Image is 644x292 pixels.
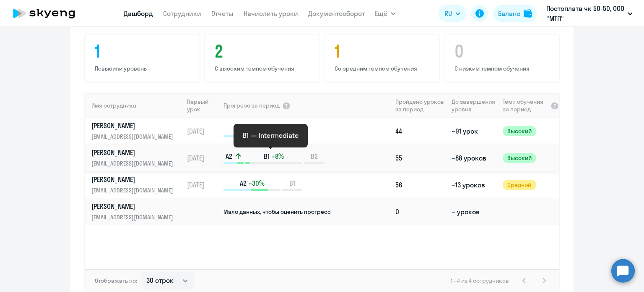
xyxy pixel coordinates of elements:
[451,277,509,284] span: 1 - 4 из 4 сотрудников
[375,8,387,18] span: Ещё
[184,93,223,118] th: Первый урок
[184,145,223,171] td: [DATE]
[124,9,153,18] a: Дашборд
[498,8,520,18] div: Баланс
[91,121,183,141] a: [PERSON_NAME][EMAIL_ADDRESS][DOMAIN_NAME]
[503,98,548,113] span: Темп обучения за период
[91,121,178,130] p: [PERSON_NAME]
[542,3,637,24] button: Постоплата чк 50-50, ООО "МТП"
[392,145,448,171] td: 55
[95,41,192,61] h4: 1
[448,171,499,198] td: ~13 уроков
[91,186,178,195] p: [EMAIL_ADDRESS][DOMAIN_NAME]
[493,5,537,22] button: Балансbalance
[226,152,232,161] span: A2
[223,102,280,109] span: Прогресс за период
[240,179,247,188] span: A2
[392,118,448,145] td: 44
[91,202,183,222] a: [PERSON_NAME][EMAIL_ADDRESS][DOMAIN_NAME]
[448,145,499,171] td: ~88 уроков
[448,198,499,225] td: ~ уроков
[439,5,466,22] button: RU
[85,93,184,118] th: Имя сотрудника
[91,175,183,195] a: [PERSON_NAME][EMAIL_ADDRESS][DOMAIN_NAME]
[448,93,499,118] th: До завершения уровня
[91,213,178,222] p: [EMAIL_ADDRESS][DOMAIN_NAME]
[91,148,178,157] p: [PERSON_NAME]
[215,41,312,61] h4: 2
[375,5,396,22] button: Ещё
[308,9,365,18] a: Документооборот
[503,126,536,136] span: Высокий
[243,130,299,140] p: B1 — Intermediate
[264,152,270,161] span: B1
[95,65,192,72] p: Повысили уровень
[271,152,284,161] span: +8%
[335,65,432,72] p: Со средним темпом обучения
[244,9,298,18] a: Начислить уроки
[91,175,178,184] p: [PERSON_NAME]
[448,118,499,145] td: ~91 урок
[392,171,448,198] td: 56
[444,8,452,18] span: RU
[248,179,265,188] span: +30%
[289,179,295,188] span: B1
[184,171,223,198] td: [DATE]
[223,208,331,216] span: Мало данных, чтобы оценить прогресс
[524,9,532,18] img: balance
[503,180,536,190] span: Средний
[335,41,432,61] h4: 1
[163,9,201,18] a: Сотрудники
[95,277,137,284] span: Отображать по:
[546,3,624,24] p: Постоплата чк 50-50, ООО "МТП"
[184,118,223,145] td: [DATE]
[211,9,234,18] a: Отчеты
[91,159,178,168] p: [EMAIL_ADDRESS][DOMAIN_NAME]
[91,148,183,168] a: [PERSON_NAME][EMAIL_ADDRESS][DOMAIN_NAME]
[311,152,318,161] span: B2
[392,93,448,118] th: Пройдено уроков за период
[91,132,178,141] p: [EMAIL_ADDRESS][DOMAIN_NAME]
[215,65,312,72] p: С высоким темпом обучения
[392,198,448,225] td: 0
[91,202,178,211] p: [PERSON_NAME]
[503,153,536,163] span: Высокий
